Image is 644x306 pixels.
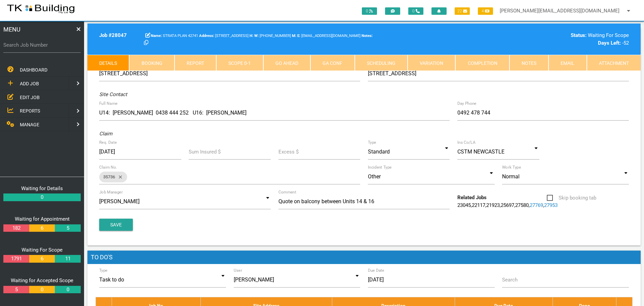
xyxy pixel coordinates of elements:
span: 0 [362,7,377,15]
span: Skip booking tab [547,194,596,202]
a: Completion [455,55,509,71]
a: 0 [29,286,55,294]
b: Related Jobs [457,194,487,201]
b: Address: [199,34,214,38]
a: Waiting for Accepted Scope [11,277,73,283]
label: Excess $ [278,148,299,156]
a: Email [548,55,586,71]
a: Details [87,55,129,71]
label: Due Date [368,267,384,273]
h1: To Do's [87,251,641,264]
div: , , , , , , [454,194,543,209]
a: 27953 [544,202,558,208]
a: Click here copy customer information. [144,40,148,46]
span: [STREET_ADDRESS] [199,34,249,38]
b: W: [254,34,259,38]
a: 5 [55,224,80,232]
a: 0 [3,193,81,201]
label: User [234,267,242,273]
b: M: [292,34,296,38]
span: [PHONE_NUMBER] [254,34,291,38]
span: REPORTS [20,108,40,114]
i: close [115,172,123,182]
a: 182 [3,224,29,232]
span: 0 [408,7,423,15]
label: Day Phone [457,100,477,106]
span: DASHBOARD [20,67,47,73]
a: Scheduling [355,55,408,71]
span: 4 [478,7,493,15]
span: EDIT JOB [20,94,40,100]
a: Booking [129,55,174,71]
label: Search Job Number [3,41,81,49]
a: Report [175,55,216,71]
label: Claim No. [99,164,117,170]
span: STRATA PLAN 42741 [151,34,198,38]
label: Type [368,139,376,145]
i: Claim [99,131,112,137]
label: Req. Date [99,139,117,145]
span: ADD JOB [20,81,39,86]
span: MENU [3,25,21,34]
a: 11 [55,255,80,263]
a: 5 [3,286,29,294]
label: Work Type [502,164,521,170]
a: 0 [55,286,80,294]
div: 35736 [99,172,127,182]
a: Notes [509,55,548,71]
label: Full Name [99,100,117,106]
b: H: [250,34,253,38]
a: Waiting for Details [21,185,63,191]
label: Search [502,276,518,284]
a: 21923 [486,202,500,208]
b: E: [297,34,300,38]
a: Waiting For Scope [22,247,63,253]
b: Job # 28047 [99,32,127,38]
a: 25697 [501,202,514,208]
a: 22117 [472,202,485,208]
a: Go Ahead [263,55,310,71]
span: Home Phone [250,34,254,38]
i: Site Contact [99,91,127,97]
div: Waiting For Scope -52 [502,32,629,47]
a: 1791 [3,255,29,263]
a: Waiting for Appointment [15,216,70,222]
a: Scope 0-1 [216,55,263,71]
span: 22 [455,7,470,15]
b: Name: [151,34,162,38]
b: Status: [571,32,586,38]
label: Ins Co/LA [457,139,476,145]
label: Incident Type [368,164,391,170]
span: [EMAIL_ADDRESS][DOMAIN_NAME] [297,34,361,38]
a: 6 [29,255,55,263]
a: Attachment [587,55,641,71]
label: Comment [278,189,296,195]
span: MANAGE [20,122,39,127]
label: Job Manager [99,189,123,195]
label: Type [99,267,108,273]
a: 6 [29,224,55,232]
img: s3file [7,3,75,14]
b: Notes: [362,34,373,38]
a: Variation [408,55,455,71]
a: 23045 [457,202,471,208]
button: Save [99,219,133,231]
a: 27580 [515,202,529,208]
b: Days Left: [598,40,621,46]
label: Sum Insured $ [189,148,221,156]
a: 27769 [530,202,543,208]
a: GA Conf [310,55,354,71]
